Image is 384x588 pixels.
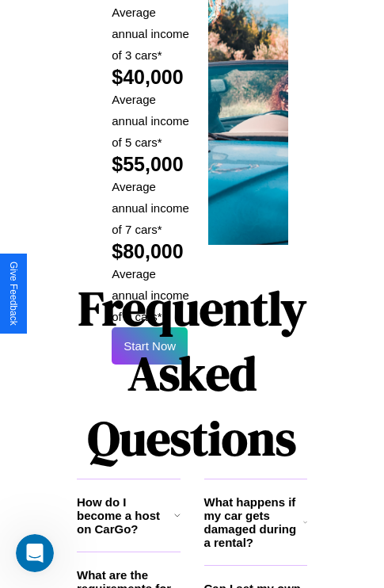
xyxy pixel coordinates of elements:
h2: $80,000 [112,240,192,263]
p: Average annual income of 9 cars* [112,263,192,327]
h2: $55,000 [112,153,192,176]
div: Give Feedback [8,262,19,326]
h2: $40,000 [112,66,192,89]
button: Start Now [112,327,188,365]
h3: What happens if my car gets damaged during a rental? [204,495,303,549]
p: Average annual income of 5 cars* [112,89,192,153]
iframe: Intercom live chat [16,534,54,572]
p: Average annual income of 3 cars* [112,2,192,66]
h1: Frequently Asked Questions [77,268,307,479]
p: Average annual income of 7 cars* [112,176,192,240]
h3: How do I become a host on CarGo? [77,495,174,536]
